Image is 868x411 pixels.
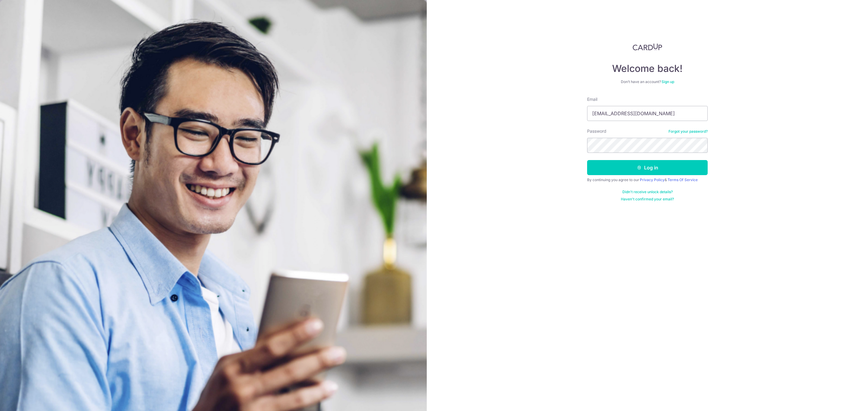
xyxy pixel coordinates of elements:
a: Sign up [662,79,674,84]
a: Didn't receive unlock details? [622,190,673,194]
img: CardUp Logo [633,43,662,51]
button: Log in [587,160,708,175]
label: Email [587,96,597,102]
a: Terms Of Service [668,178,698,182]
h4: Welcome back! [587,63,708,75]
div: By continuing you agree to our & [587,178,708,182]
label: Password [587,128,606,134]
a: Haven't confirmed your email? [621,197,674,202]
input: Enter your Email [587,106,708,121]
a: Forgot your password? [668,129,708,134]
div: Don’t have an account? [587,79,708,84]
a: Privacy Policy [640,178,665,182]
